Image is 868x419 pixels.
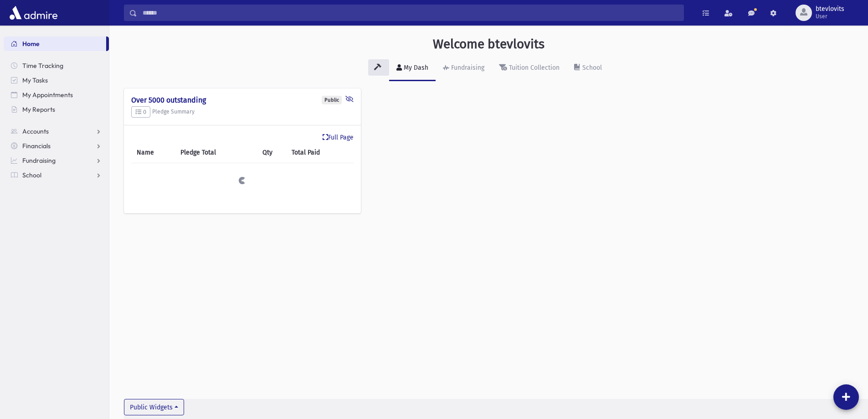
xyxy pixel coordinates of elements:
[22,156,56,165] span: Fundraising
[402,64,428,72] div: My Dash
[816,5,844,13] span: btevlovits
[22,105,55,114] span: My Reports
[22,62,63,70] span: Time Tracking
[492,56,567,81] a: Tuition Collection
[323,133,354,142] a: Full Page
[4,153,109,168] a: Fundraising
[4,88,109,102] a: My Appointments
[22,142,51,150] span: Financials
[4,124,109,139] a: Accounts
[580,64,602,72] div: School
[131,106,354,118] h5: Pledge Summary
[4,36,106,51] a: Home
[433,36,544,52] h3: Welcome btevlovits
[507,64,560,72] div: Tuition Collection
[175,142,257,163] th: Pledge Total
[4,168,109,182] a: School
[449,64,484,72] div: Fundraising
[322,96,342,104] div: Public
[7,4,60,22] img: AdmirePro
[4,139,109,153] a: Financials
[257,142,286,163] th: Qty
[124,399,184,415] button: Public Widgets
[4,73,109,88] a: My Tasks
[22,171,41,179] span: School
[389,56,436,81] a: My Dash
[131,142,175,163] th: Name
[131,106,150,118] button: 0
[22,127,49,135] span: Accounts
[22,40,40,48] span: Home
[4,102,109,117] a: My Reports
[135,109,146,115] span: 0
[22,91,73,99] span: My Appointments
[131,96,354,104] h4: Over 5000 outstanding
[816,13,844,20] span: User
[4,58,109,73] a: Time Tracking
[137,5,683,21] input: Search
[436,56,492,81] a: Fundraising
[286,142,354,163] th: Total Paid
[22,76,48,84] span: My Tasks
[567,56,609,81] a: School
